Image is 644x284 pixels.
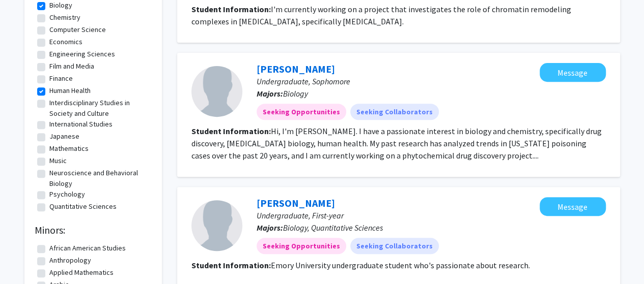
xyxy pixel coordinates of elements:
[350,238,439,254] mat-chip: Seeking Collaborators
[257,104,346,120] mat-chip: Seeking Opportunities
[257,76,350,86] span: Undergraduate, Sophomore
[257,62,335,75] a: [PERSON_NAME]
[540,197,606,216] button: Message Maggie Dai
[49,267,114,278] label: Applied Mathematics
[283,223,383,233] span: Biology, Quantitative Sciences
[540,63,606,82] button: Message Andrew Conlon
[257,210,344,220] span: Undergraduate, First-year
[191,126,271,136] b: Student Information:
[49,168,149,189] label: Neuroscience and Behavioral Biology
[49,243,126,254] label: African American Studies
[191,260,271,270] b: Student Information:
[49,49,115,59] label: Engineering Sciences
[191,126,602,161] fg-read-more: Hi, I'm [PERSON_NAME]. I have a passionate interest in biology and chemistry, specifically drug d...
[271,260,530,270] fg-read-more: Emory University undergraduate student who's passionate about research.
[49,255,91,266] label: Anthropology
[350,104,439,120] mat-chip: Seeking Collaborators
[283,88,308,99] span: Biology
[257,88,283,99] b: Majors:
[35,224,152,236] h2: Minors:
[257,238,346,254] mat-chip: Seeking Opportunities
[49,119,113,130] label: International Studies
[49,201,117,212] label: Quantitative Sciences
[8,238,43,276] iframe: Chat
[49,189,85,200] label: Psychology
[191,4,571,26] fg-read-more: I'm currently working on a project that investigates the role of chromatin remodeling complexes i...
[49,12,80,23] label: Chemistry
[191,4,271,14] b: Student Information:
[49,37,82,47] label: Economics
[257,197,335,209] a: [PERSON_NAME]
[257,223,283,233] b: Majors:
[49,98,149,119] label: Interdisciplinary Studies in Society and Culture
[49,85,91,96] label: Human Health
[49,131,79,142] label: Japanese
[49,73,73,84] label: Finance
[49,24,106,35] label: Computer Science
[49,155,67,166] label: Music
[49,143,89,154] label: Mathematics
[49,61,94,72] label: Film and Media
